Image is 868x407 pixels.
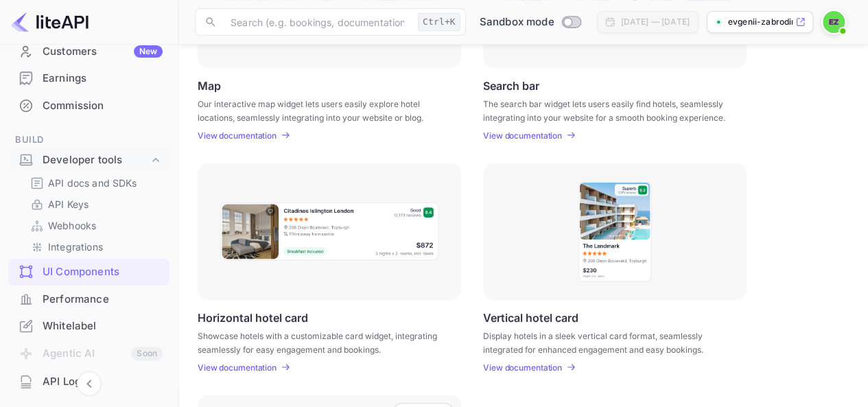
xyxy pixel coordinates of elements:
[43,264,163,280] div: UI Components
[11,11,89,33] img: LiteAPI logo
[8,38,169,64] a: CustomersNew
[483,130,562,141] p: View documentation
[43,292,163,307] div: Performance
[8,93,169,118] a: Commission
[483,311,578,324] p: Vertical hotel card
[8,259,169,284] a: UI Components
[198,130,281,141] a: View documentation
[43,98,163,114] div: Commission
[474,14,586,30] div: Switch to Production mode
[198,97,444,122] p: Our interactive map widget lets users easily explore hotel locations, seamlessly integrating into...
[483,79,539,92] p: Search bar
[483,97,729,122] p: The search bar widget lets users easily find hotels, seamlessly integrating into your website for...
[8,93,169,119] div: Commission
[198,329,444,354] p: Showcase hotels with a customizable card widget, integrating seamlessly for easy engagement and b...
[483,329,729,354] p: Display hotels in a sleek vertical card format, seamlessly integrated for enhanced engagement and...
[728,16,793,28] p: evgenii-zabrodin-gmjb8...
[198,362,277,373] p: View documentation
[8,259,169,286] div: UI Components
[483,130,566,141] a: View documentation
[823,11,845,33] img: Evgenii Zabrodin
[483,362,566,373] a: View documentation
[8,65,169,92] div: Earnings
[8,65,169,91] a: Earnings
[222,8,412,36] input: Search (e.g. bookings, documentation)
[25,173,164,193] div: API docs and SDKs
[48,197,89,211] p: API Keys
[48,240,103,254] p: Integrations
[8,313,169,338] a: Whitelabel
[48,218,96,233] p: Webhooks
[621,16,690,28] div: [DATE] — [DATE]
[577,180,653,283] img: Vertical hotel card Frame
[418,13,460,31] div: Ctrl+K
[30,240,159,254] a: Integrations
[198,362,281,373] a: View documentation
[198,311,308,324] p: Horizontal hotel card
[198,130,277,141] p: View documentation
[25,216,164,235] div: Webhooks
[480,14,554,30] span: Sandbox mode
[30,218,159,233] a: Webhooks
[8,132,169,148] span: Build
[43,318,163,334] div: Whitelabel
[134,45,163,58] div: New
[8,38,169,65] div: CustomersNew
[43,152,149,168] div: Developer tools
[25,194,164,214] div: API Keys
[8,313,169,340] div: Whitelabel
[25,237,164,257] div: Integrations
[8,286,169,313] div: Performance
[77,371,102,396] button: Collapse navigation
[30,176,159,190] a: API docs and SDKs
[30,197,159,211] a: API Keys
[8,369,169,395] div: API Logs
[43,44,163,60] div: Customers
[48,176,137,190] p: API docs and SDKs
[219,201,440,261] img: Horizontal hotel card Frame
[43,71,163,86] div: Earnings
[8,369,169,394] a: API Logs
[43,374,163,390] div: API Logs
[483,362,562,373] p: View documentation
[198,79,221,92] p: Map
[8,286,169,312] a: Performance
[8,148,169,172] div: Developer tools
